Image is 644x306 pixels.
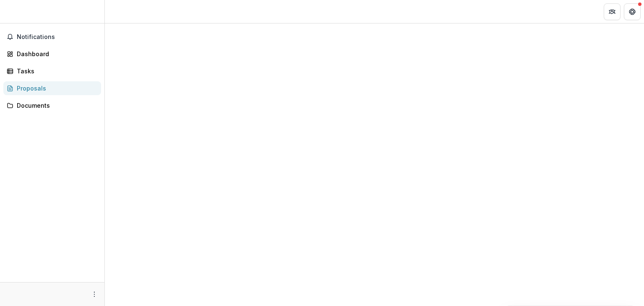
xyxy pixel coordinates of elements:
a: Dashboard [3,47,101,61]
div: Tasks [17,67,94,75]
button: Partners [604,3,621,20]
div: Documents [17,101,94,110]
div: Dashboard [17,49,94,58]
button: Get Help [624,3,641,20]
span: Notifications [17,34,98,41]
div: Proposals [17,84,94,93]
a: Tasks [3,64,101,78]
button: Notifications [3,30,101,44]
a: Proposals [3,81,101,95]
button: More [89,289,99,299]
a: Documents [3,99,101,112]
